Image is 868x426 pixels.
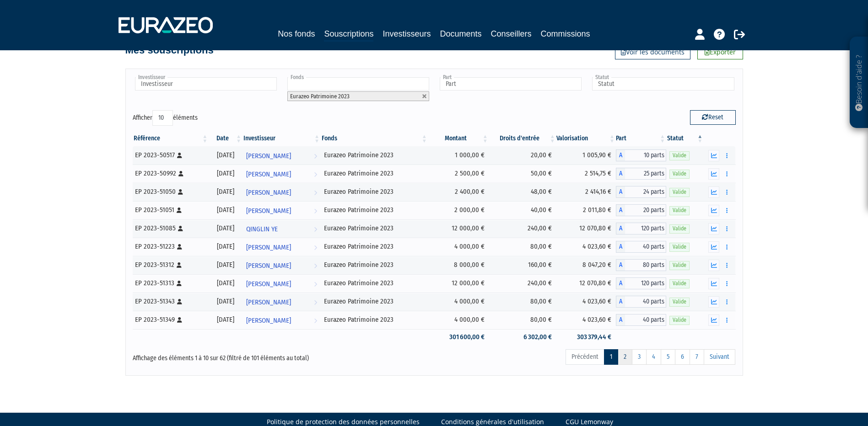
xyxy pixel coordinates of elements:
span: [PERSON_NAME] [246,239,291,256]
div: [DATE] [212,297,239,306]
i: Voir l'investisseur [314,276,317,293]
div: EP 2023-50992 [135,169,206,178]
th: Investisseur: activer pour trier la colonne par ordre croissant [243,131,321,146]
td: 12 000,00 € [428,274,489,293]
div: [DATE] [212,315,239,325]
td: 4 000,00 € [428,311,489,329]
span: Valide [669,261,690,270]
div: [DATE] [212,224,239,233]
a: [PERSON_NAME] [243,274,321,293]
td: 2 400,00 € [428,183,489,201]
span: [PERSON_NAME] [246,184,291,201]
div: [DATE] [212,187,239,197]
a: Exporter [697,45,743,59]
th: Date: activer pour trier la colonne par ordre croissant [209,131,243,146]
span: [PERSON_NAME] [246,312,291,329]
a: 3 [632,349,647,365]
div: A - Eurazeo Patrimoine 2023 [616,186,666,198]
i: Voir l'investisseur [314,312,317,329]
td: 12 000,00 € [428,219,489,238]
a: 5 [661,349,675,365]
td: 50,00 € [489,165,556,183]
span: A [616,277,625,289]
a: [PERSON_NAME] [243,146,321,165]
div: EP 2023-51349 [135,315,206,325]
a: Nos fonds [278,27,315,40]
span: 40 parts [625,296,666,308]
div: Eurazeo Patrimoine 2023 [324,205,425,215]
i: [Français] Personne physique [177,262,182,268]
i: Voir l'investisseur [314,184,317,201]
span: Valide [669,224,690,233]
div: Eurazeo Patrimoine 2023 [324,187,425,197]
div: Eurazeo Patrimoine 2023 [324,150,425,160]
td: 240,00 € [489,274,556,293]
div: A - Eurazeo Patrimoine 2023 [616,314,666,326]
div: Eurazeo Patrimoine 2023 [324,169,425,178]
div: [DATE] [212,150,239,160]
i: Voir l'investisseur [314,166,317,183]
td: 80,00 € [489,311,556,329]
a: Souscriptions [324,27,373,42]
div: EP 2023-51313 [135,278,206,288]
span: Valide [669,243,690,251]
span: A [616,186,625,198]
td: 80,00 € [489,293,556,311]
a: [PERSON_NAME] [243,293,321,311]
div: Eurazeo Patrimoine 2023 [324,315,425,325]
i: Voir l'investisseur [314,294,317,311]
a: 7 [690,349,704,365]
td: 2 514,75 € [556,165,616,183]
td: 4 023,60 € [556,238,616,256]
div: A - Eurazeo Patrimoine 2023 [616,259,666,271]
th: Part: activer pour trier la colonne par ordre croissant [616,131,666,146]
span: Valide [669,279,690,288]
td: 4 000,00 € [428,293,489,311]
h4: Mes souscriptions [125,45,214,56]
div: Eurazeo Patrimoine 2023 [324,242,425,251]
td: 301 600,00 € [428,329,489,345]
td: 20,00 € [489,146,556,165]
i: Voir l'investisseur [314,221,317,238]
a: 2 [618,349,632,365]
td: 1 005,90 € [556,146,616,165]
th: Statut : activer pour trier la colonne par ordre d&eacute;croissant [666,131,704,146]
td: 40,00 € [489,201,556,219]
span: 24 parts [625,186,666,198]
th: Valorisation: activer pour trier la colonne par ordre croissant [556,131,616,146]
a: Documents [440,27,482,40]
th: Fonds: activer pour trier la colonne par ordre croissant [321,131,428,146]
th: Référence : activer pour trier la colonne par ordre croissant [133,131,209,146]
div: EP 2023-50517 [135,150,206,160]
i: Voir l'investisseur [314,202,317,219]
i: [Français] Personne physique [178,171,183,176]
span: A [616,296,625,308]
a: 1 [604,349,618,365]
div: EP 2023-51085 [135,224,206,233]
a: Conseillers [491,27,532,40]
span: 10 parts [625,149,666,161]
th: Montant: activer pour trier la colonne par ordre croissant [428,131,489,146]
div: Affichage des éléments 1 à 10 sur 62 (filtré de 101 éléments au total) [133,348,376,363]
span: A [616,204,625,216]
span: Eurazeo Patrimoine 2023 [290,93,350,100]
i: [Français] Personne physique [177,244,182,250]
button: Reset [690,110,736,125]
span: A [616,168,625,180]
span: 40 parts [625,314,666,326]
span: Valide [669,316,690,325]
td: 1 000,00 € [428,146,489,165]
div: A - Eurazeo Patrimoine 2023 [616,277,666,289]
span: A [616,149,625,161]
a: Suivant [704,349,735,365]
td: 240,00 € [489,219,556,238]
label: Afficher éléments [133,110,198,126]
div: EP 2023-51223 [135,242,206,251]
div: EP 2023-51343 [135,297,206,306]
span: A [616,223,625,234]
span: A [616,259,625,271]
span: 120 parts [625,277,666,289]
div: [DATE] [212,278,239,288]
td: 4 000,00 € [428,238,489,256]
div: [DATE] [212,169,239,178]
